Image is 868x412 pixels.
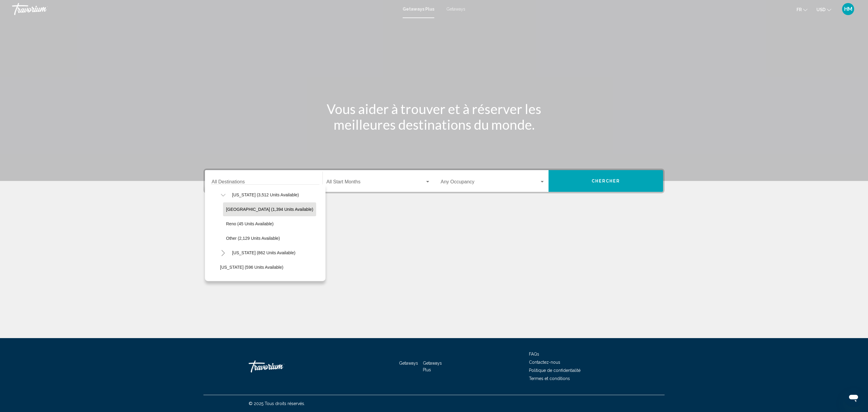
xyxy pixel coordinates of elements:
[797,7,802,12] span: fr
[403,7,434,11] a: Getaways Plus
[229,246,298,260] button: [US_STATE] (862 units available)
[217,247,229,259] button: Toggle New Hampshire (862 units available)
[446,7,465,11] a: Getaways
[797,5,807,14] button: Change language
[529,352,539,357] a: FAQs
[217,189,229,201] button: Toggle Nevada (3,512 units available)
[226,221,274,226] span: Reno (45 units available)
[844,6,852,12] span: HM
[12,3,397,15] a: Travorium
[205,170,663,192] div: Search widget
[232,192,299,197] span: [US_STATE] (3,512 units available)
[220,265,283,270] span: [US_STATE] (596 units available)
[529,368,580,373] a: Politique de confidentialité
[249,357,309,376] a: Travorium
[529,376,570,381] a: Termes et conditions
[232,250,295,255] span: [US_STATE] (862 units available)
[223,217,277,231] button: Reno (45 units available)
[529,360,560,365] a: Contactez-nous
[423,361,442,372] a: Getaways Plus
[321,101,547,132] h1: Vous aider à trouver et à réserver les meilleures destinations du monde.
[816,5,831,14] button: Change currency
[816,7,826,12] span: USD
[844,388,863,407] iframe: Bouton de lancement de la fenêtre de messagerie
[226,236,280,241] span: Other (2,129 units available)
[217,275,286,289] button: [US_STATE] (140 units available)
[249,401,305,406] span: © 2025 Tous droits réservés.
[223,231,283,245] button: Other (2,129 units available)
[229,188,302,202] button: [US_STATE] (3,512 units available)
[549,170,663,192] button: Chercher
[840,3,856,15] button: User Menu
[592,179,620,184] span: Chercher
[399,361,418,366] a: Getaways
[226,207,313,212] span: [GEOGRAPHIC_DATA] (1,394 units available)
[217,260,286,274] button: [US_STATE] (596 units available)
[223,202,316,216] button: [GEOGRAPHIC_DATA] (1,394 units available)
